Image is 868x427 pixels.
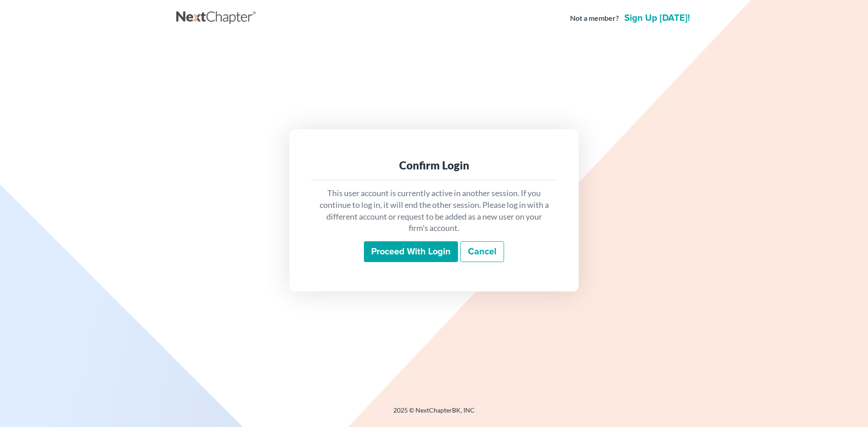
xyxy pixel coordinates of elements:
div: 2025 © NextChapterBK, INC [176,406,692,422]
a: Sign up [DATE]! [623,14,692,23]
input: Proceed with login [364,241,458,262]
div: Confirm Login [318,158,550,173]
strong: Not a member? [570,13,619,23]
a: Cancel [460,241,504,262]
p: This user account is currently active in another session. If you continue to log in, it will end ... [318,188,550,234]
